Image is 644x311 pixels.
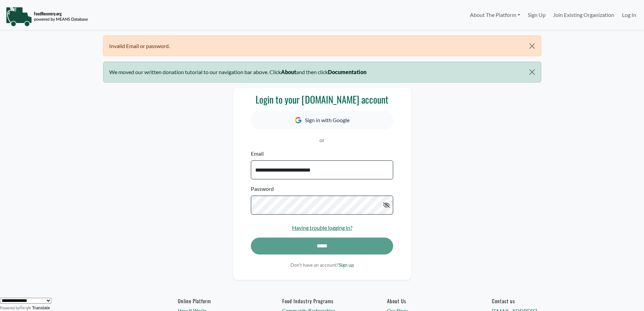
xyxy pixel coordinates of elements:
b: Documentation [328,69,366,75]
button: Close [523,62,541,82]
p: or [251,136,393,144]
div: We moved our written donation tutorial to our navigation bar above. Click and then click [103,62,541,82]
a: Translate [20,306,50,310]
img: Google Icon [295,117,302,124]
img: Google Translate [20,306,32,311]
a: About The Platform [466,8,524,22]
b: About [281,69,296,75]
h3: Login to your [DOMAIN_NAME] account [251,94,393,105]
a: Join Existing Organization [549,8,618,22]
p: Don't have an account? [251,261,393,268]
a: Having trouble logging in? [292,224,352,231]
label: Password [251,185,274,193]
label: Email [251,150,264,158]
a: Log In [618,8,640,22]
img: NavigationLogo_FoodRecovery-91c16205cd0af1ed486a0f1a7774a6544ea792ac00100771e7dd3ec7c0e58e41.png [6,6,88,27]
a: Sign Up [524,8,549,22]
button: Sign in with Google [251,111,393,129]
button: Close [523,36,541,56]
div: Invalid Email or password. [103,36,541,56]
a: Sign up [339,262,354,268]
